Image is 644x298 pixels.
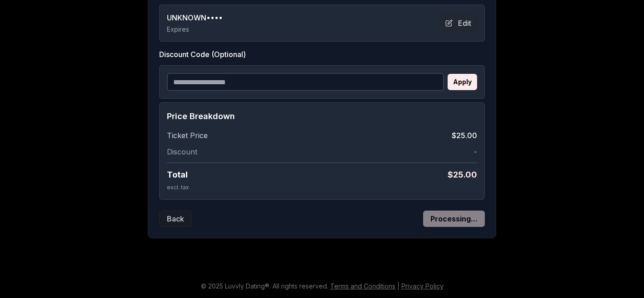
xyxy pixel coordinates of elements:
[439,15,477,31] button: Edit
[330,282,395,290] a: Terms and Conditions
[167,184,189,191] span: excl. tax
[167,168,188,181] span: Total
[452,130,477,141] span: $25.00
[474,146,477,157] span: -
[167,110,477,123] h4: Price Breakdown
[167,25,223,34] p: Expires
[397,282,400,290] span: |
[448,168,477,181] span: $ 25.00
[159,211,192,227] button: Back
[448,74,477,90] button: Apply
[159,49,485,60] label: Discount Code (Optional)
[167,130,208,141] span: Ticket Price
[167,12,223,23] span: UNKNOWN ••••
[401,282,444,290] a: Privacy Policy
[167,146,197,157] span: Discount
